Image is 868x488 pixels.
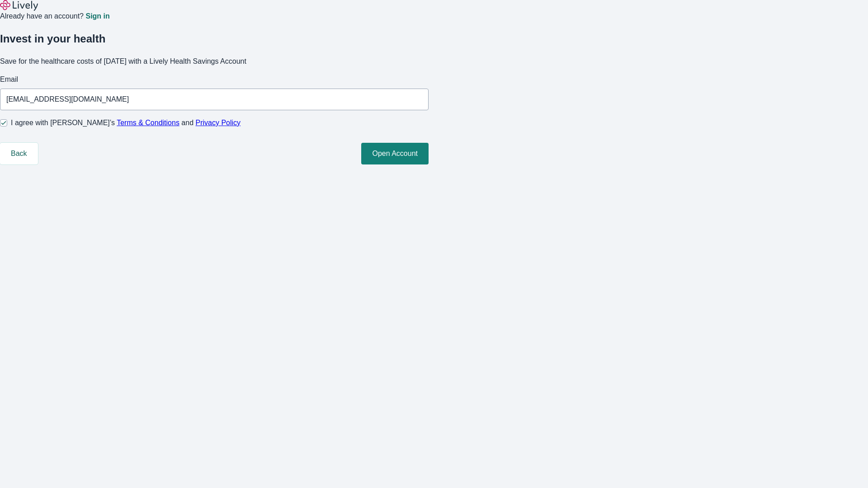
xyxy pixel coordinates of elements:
a: Terms & Conditions [117,119,179,127]
a: Privacy Policy [196,119,241,127]
button: Open Account [361,143,429,164]
a: Sign in [85,13,109,20]
span: I agree with [PERSON_NAME]’s and [11,117,241,128]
